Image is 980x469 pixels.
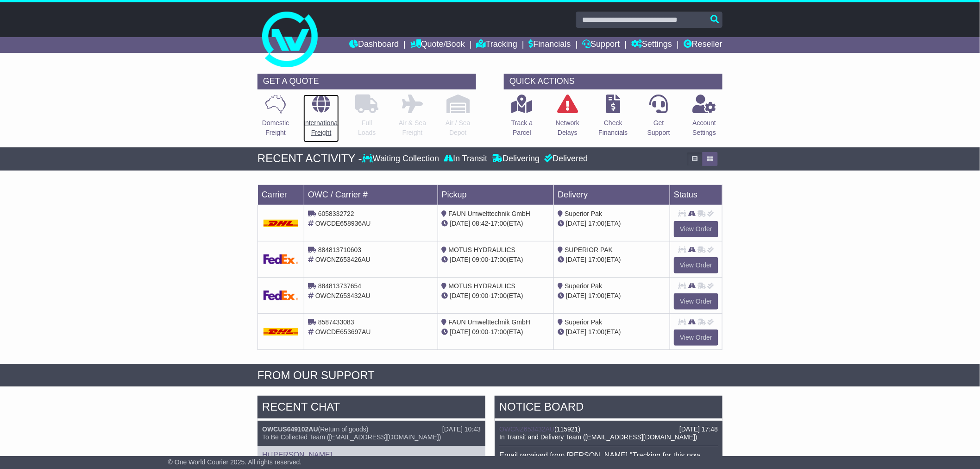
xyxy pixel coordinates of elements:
[450,220,471,227] span: [DATE]
[262,94,289,143] a: DomesticFreight
[499,425,718,433] div: ( )
[670,184,722,205] td: Status
[258,396,485,421] div: RECENT CHAT
[511,118,533,138] p: Track a Parcel
[264,254,298,264] img: GetCarrierServiceDarkLogo
[647,94,671,143] a: GetSupport
[692,94,717,143] a: AccountSettings
[490,292,507,299] span: 17:00
[450,256,471,263] span: [DATE]
[318,282,361,290] span: 884813737654
[647,118,670,138] p: Get Support
[490,220,507,227] span: 17:00
[399,118,426,138] p: Air & Sea Freight
[558,291,666,301] div: (ETA)
[315,292,371,299] span: OWCNZ653432AU
[472,328,489,336] span: 09:00
[499,425,554,433] a: OWCNZ653432AU
[472,256,489,263] span: 09:00
[168,458,302,466] span: © One World Courier 2025. All rights reserved.
[258,184,304,205] td: Carrier
[472,292,489,299] span: 09:00
[303,94,339,143] a: InternationalFreight
[566,256,586,263] span: [DATE]
[555,94,580,143] a: NetworkDelays
[679,425,718,433] div: [DATE] 17:48
[449,210,531,217] span: FAUN Umwelttechnik GmbH
[631,37,672,53] a: Settings
[588,256,604,263] span: 17:00
[599,118,628,138] p: Check Financials
[449,246,516,254] span: MOTUS HYDRAULICS
[554,184,670,205] td: Delivery
[262,450,481,459] p: Hi [PERSON_NAME],
[504,74,722,89] div: QUICK ACTIONS
[362,154,441,164] div: Waiting Collection
[442,425,481,433] div: [DATE] 10:43
[477,37,517,53] a: Tracking
[558,219,666,228] div: (ETA)
[472,220,489,227] span: 08:42
[264,220,298,227] img: DHL.png
[438,184,554,205] td: Pickup
[318,246,361,254] span: 884813710603
[495,396,722,421] div: NOTICE BOARD
[264,291,298,300] img: GetCarrierServiceDarkLogo
[490,328,507,336] span: 17:00
[303,118,339,138] p: International Freight
[258,74,476,89] div: GET A QUOTE
[349,37,399,53] a: Dashboard
[558,327,666,337] div: (ETA)
[557,425,578,433] span: 115921
[565,246,613,254] span: SUPERIOR PAK
[315,220,371,227] span: OWCDE658936AU
[558,255,666,265] div: (ETA)
[588,292,604,299] span: 17:00
[446,118,471,138] p: Air / Sea Depot
[566,328,586,336] span: [DATE]
[318,210,354,217] span: 6058332722
[490,154,542,164] div: Delivering
[674,293,718,310] a: View Order
[320,425,366,433] span: Return of goods
[315,328,371,336] span: OWCDE653697AU
[441,154,490,164] div: In Transit
[588,328,604,336] span: 17:00
[566,292,586,299] span: [DATE]
[565,318,602,326] span: Superior Pak
[490,256,507,263] span: 17:00
[258,369,722,382] div: FROM OUR SUPPORT
[315,256,371,263] span: OWCNZ653426AU
[674,330,718,346] a: View Order
[542,154,588,164] div: Delivered
[674,221,718,237] a: View Order
[449,282,516,290] span: MOTUS HYDRAULICS
[355,118,378,138] p: Full Loads
[262,425,481,433] div: ( )
[262,118,289,138] p: Domestic Freight
[442,219,550,228] div: - (ETA)
[582,37,620,53] a: Support
[674,257,718,273] a: View Order
[450,292,471,299] span: [DATE]
[565,210,602,217] span: Superior Pak
[262,425,318,433] a: OWCUS649102AU
[684,37,722,53] a: Reseller
[529,37,571,53] a: Financials
[565,282,602,290] span: Superior Pak
[262,433,441,441] span: To Be Collected Team ([EMAIL_ADDRESS][DOMAIN_NAME])
[449,318,531,326] span: FAUN Umwelttechnik GmbH
[318,318,354,326] span: 8587433083
[556,118,579,138] p: Network Delays
[598,94,628,143] a: CheckFinancials
[442,255,550,265] div: - (ETA)
[304,184,438,205] td: OWC / Carrier #
[450,328,471,336] span: [DATE]
[410,37,465,53] a: Quote/Book
[511,94,533,143] a: Track aParcel
[588,220,604,227] span: 17:00
[499,433,697,441] span: In Transit and Delivery Team ([EMAIL_ADDRESS][DOMAIN_NAME])
[258,152,362,165] div: RECENT ACTIVITY -
[566,220,586,227] span: [DATE]
[264,328,298,336] img: DHL.png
